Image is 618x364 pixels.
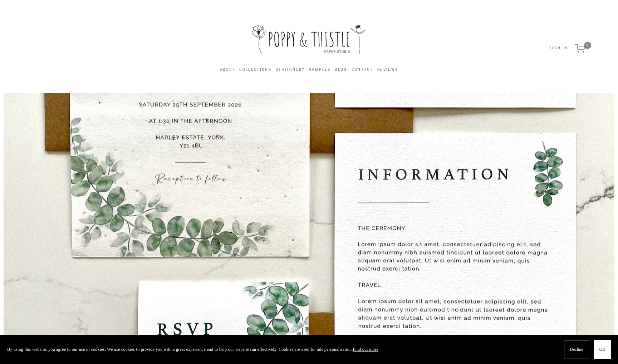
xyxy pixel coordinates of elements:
[220,68,235,72] a: About
[594,340,611,359] button: OK
[549,46,568,50] span: Sign In
[7,344,378,355] p: By using this website, you agree to our use of cookies. We use cookies to provide you with a grea...
[309,66,330,74] a: Samples
[549,46,568,50] button: Sign In
[335,66,347,74] a: Blog
[599,344,605,355] span: OK
[572,35,595,61] a: 0 items in cart
[239,66,271,74] a: Collections
[353,347,378,352] a: Find out more
[570,344,583,355] span: Decline
[352,66,373,74] a: Contact
[564,340,589,359] button: Decline
[377,66,398,74] a: Reviews
[252,25,366,57] img: Poppy &amp; Thistle
[276,68,305,72] a: Stationery
[584,42,591,49] span: 0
